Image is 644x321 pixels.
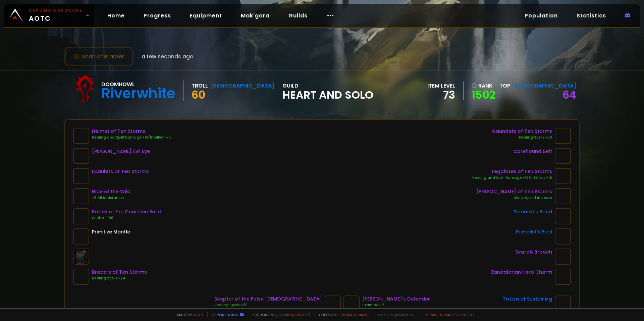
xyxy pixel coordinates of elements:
[472,175,552,180] div: Healing and Spell Damage +13/Intellect +15
[92,195,130,201] div: +5 All Resistances
[562,87,576,102] a: 64
[514,208,552,215] div: Primalist's Band
[248,312,311,317] span: Support me,
[193,312,203,317] a: a fan
[555,128,571,144] img: item-16948
[64,47,133,66] button: Scan character
[427,82,455,90] div: item level
[555,208,571,224] img: item-19920
[92,269,147,276] div: Bracers of Ten Storms
[92,135,172,140] div: Healing and Spell Damage +13/Intellect +15
[425,312,437,317] a: Terms
[457,312,475,317] a: Consent
[343,296,360,312] img: item-17106
[325,296,341,312] img: item-21839
[555,188,571,204] img: item-16949
[492,128,552,135] div: Gauntlets of Ten Storms
[555,249,571,265] img: item-21625
[73,228,89,245] img: item-6134
[282,90,373,100] span: Heart and Solo
[73,128,89,144] img: item-16947
[173,312,203,317] span: Made by
[374,312,414,317] span: v. d752d5 - production
[4,4,94,27] a: Classic HardcoreAOTC
[282,82,373,100] div: guild
[492,135,552,140] div: Healing Spells +30
[101,80,175,89] div: Doomhowl
[340,312,370,317] a: [DOMAIN_NAME]
[476,188,552,195] div: [PERSON_NAME] of Ten Storms
[499,82,576,90] div: Top
[472,168,552,175] div: Legplates of Ten Storms
[491,269,552,276] div: Zandalarian Hero Charm
[192,82,208,90] div: Troll
[73,208,89,224] img: item-21663
[92,148,150,155] div: [PERSON_NAME] Evil Eye
[555,228,571,245] img: item-19863
[472,82,495,90] div: rank
[92,215,161,221] div: Health +100
[476,195,552,201] div: Minor Speed Increase
[555,168,571,184] img: item-16946
[73,188,89,204] img: item-18510
[192,87,205,102] span: 60
[519,9,563,22] a: Population
[516,228,552,235] div: Primalist's Seal
[29,7,83,23] span: AOTC
[555,148,571,164] img: item-19162
[212,312,238,317] a: Report a bug
[283,9,313,22] a: Guilds
[92,128,172,135] div: Helmet of Ten Storms
[138,9,176,22] a: Progress
[427,90,455,100] div: 73
[73,269,89,285] img: item-16943
[571,9,611,22] a: Statistics
[92,276,147,281] div: Healing Spells +24
[214,303,322,308] div: Healing Spells +55
[514,148,552,155] div: Corehound Belt
[210,82,274,90] div: [DEMOGRAPHIC_DATA]
[184,9,227,22] a: Equipment
[214,296,322,303] div: Scepter of the False [DEMOGRAPHIC_DATA]
[362,303,430,308] div: Stamina +7
[315,312,370,317] span: Checkout
[503,296,552,303] div: Totem of Sustaining
[515,249,552,256] div: Scarab Brooch
[29,7,83,13] small: Classic Hardcore
[555,296,571,312] img: item-23200
[512,82,576,90] span: [DEMOGRAPHIC_DATA]
[555,269,571,285] img: item-19950
[101,89,175,99] div: Riverwhite
[92,168,149,175] div: Epaulets of Ten Storms
[362,296,430,303] div: [PERSON_NAME]'s Defender
[142,52,194,61] span: a few seconds ago
[92,228,130,235] div: Primitive Mantle
[472,90,495,100] a: 1502
[73,168,89,184] img: item-16945
[73,148,89,164] img: item-19885
[92,208,161,215] div: Robes of the Guardian Saint
[92,188,130,195] div: Hide of the Wild
[102,9,130,22] a: Home
[235,9,275,22] a: Mak'gora
[440,312,454,317] a: Privacy
[277,312,311,317] a: Buy me a coffee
